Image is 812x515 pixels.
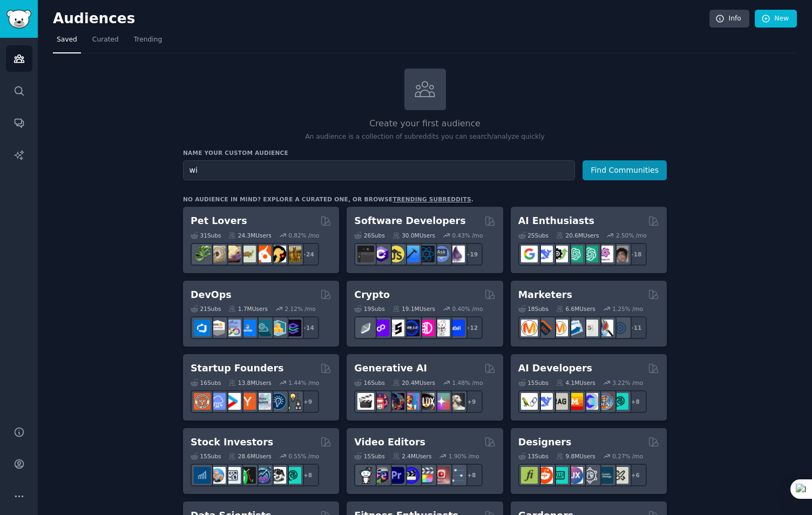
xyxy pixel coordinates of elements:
img: chatgpt_promptDesign [566,246,583,262]
div: + 18 [624,243,647,266]
div: 28.6M Users [228,452,271,460]
img: learnjavascript [388,246,404,262]
input: Pick a short name, like "Digital Marketers" or "Movie-Goers" [183,160,575,180]
div: 0.55 % /mo [288,452,319,460]
img: elixir [448,246,465,262]
img: typography [521,467,538,484]
div: 2.4M Users [393,452,432,460]
a: Info [709,10,749,28]
img: herpetology [194,246,211,262]
img: DeepSeek [536,246,553,262]
h2: Startup Founders [191,362,283,375]
img: SaaS [209,393,226,410]
div: 31 Sub s [191,232,221,239]
div: 16 Sub s [191,379,221,387]
img: VideoEditors [403,467,419,484]
img: ArtificalIntelligence [612,246,628,262]
img: cockatiel [254,246,271,262]
h2: Create your first audience [183,117,667,131]
img: Trading [239,467,256,484]
span: Trending [134,35,162,45]
img: Entrepreneurship [269,393,286,410]
div: 0.82 % /mo [288,232,319,239]
img: software [357,246,374,262]
h2: Generative AI [354,362,427,375]
img: aws_cdk [269,320,286,336]
div: 13 Sub s [518,452,549,460]
img: GummySearch logo [6,10,31,29]
img: dividends [194,467,211,484]
img: platformengineering [254,320,271,336]
img: Rag [551,393,568,410]
img: AskMarketing [551,320,568,336]
img: LangChain [521,393,538,410]
img: chatgpt_prompts_ [581,246,598,262]
p: An audience is a collection of subreddits you can search/analyze quickly [183,132,667,142]
div: 0.40 % /mo [452,305,483,313]
div: 1.48 % /mo [452,379,483,387]
span: Curated [92,35,119,45]
img: EntrepreneurRideAlong [194,393,211,410]
img: dalle2 [373,393,389,410]
div: 1.7M Users [228,305,268,313]
img: Youtubevideo [433,467,450,484]
img: UI_Design [551,467,568,484]
a: trending subreddits [393,196,471,202]
div: 15 Sub s [354,452,384,460]
div: + 14 [296,316,319,339]
img: AskComputerScience [433,246,450,262]
img: iOSProgramming [403,246,419,262]
img: DreamBooth [448,393,465,410]
h2: Video Editors [354,436,425,449]
div: 9.8M Users [556,452,596,460]
a: Trending [130,31,166,53]
img: reactnative [418,246,435,262]
img: turtle [239,246,256,262]
div: + 12 [460,316,483,339]
img: swingtrading [269,467,286,484]
img: ethstaker [388,320,404,336]
img: deepdream [388,393,404,410]
h2: Marketers [518,288,572,302]
img: DevOpsLinks [239,320,256,336]
img: gopro [357,467,374,484]
h3: Name your custom audience [183,149,667,157]
img: MistralAI [566,393,583,410]
img: premiere [388,467,404,484]
img: editors [373,467,389,484]
div: 0.27 % /mo [612,452,643,460]
h2: Software Developers [354,214,465,228]
div: 15 Sub s [191,452,221,460]
img: starryai [433,393,450,410]
img: ValueInvesting [209,467,226,484]
img: FluxAI [418,393,435,410]
div: + 6 [624,464,647,486]
div: 1.90 % /mo [449,452,479,460]
a: Saved [53,31,81,53]
a: New [755,10,797,28]
img: content_marketing [521,320,538,336]
img: AIDevelopersSociety [612,393,628,410]
div: 6.6M Users [556,305,596,313]
div: + 8 [460,464,483,486]
h2: Stock Investors [191,436,273,449]
div: 21 Sub s [191,305,221,313]
img: AItoolsCatalog [551,246,568,262]
img: web3 [403,320,419,336]
div: + 19 [460,243,483,266]
div: 0.43 % /mo [452,232,483,239]
img: leopardgeckos [224,246,241,262]
img: Emailmarketing [566,320,583,336]
img: googleads [581,320,598,336]
div: 20.4M Users [393,379,435,387]
img: logodesign [536,467,553,484]
div: 4.1M Users [556,379,596,387]
img: DeepSeek [536,393,553,410]
img: bigseo [536,320,553,336]
div: 19 Sub s [354,305,384,313]
img: growmybusiness [285,393,301,410]
img: OpenAIDev [597,246,613,262]
div: 20.6M Users [556,232,599,239]
img: azuredevops [194,320,211,336]
img: Docker_DevOps [224,320,241,336]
